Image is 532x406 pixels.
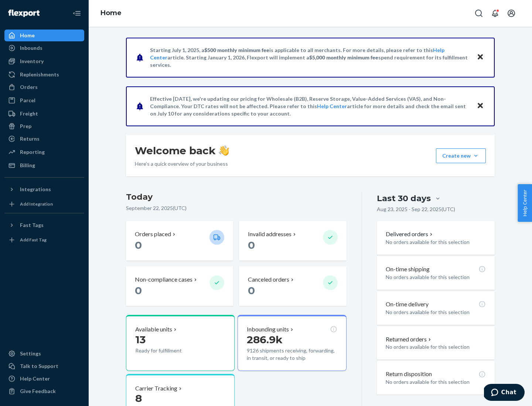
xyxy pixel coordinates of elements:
div: Add Fast Tag [20,237,47,243]
a: Inventory [4,55,84,67]
p: No orders available for this selection [386,309,486,316]
p: Starting July 1, 2025, a is applicable to all merchants. For more details, please refer to this a... [150,47,470,69]
p: Effective [DATE], we're updating our pricing for Wholesale (B2B), Reserve Storage, Value-Added Se... [150,95,470,117]
a: Replenishments [4,69,84,80]
h1: Welcome back [135,144,229,157]
div: Home [20,32,35,39]
div: Add Integration [20,201,53,207]
div: Settings [20,350,41,357]
button: Close [475,52,485,63]
a: Help Center [4,373,84,385]
span: $5,000 monthly minimum fee [309,54,378,61]
button: Give Feedback [4,385,84,397]
button: Create new [436,148,486,163]
a: Settings [4,348,84,359]
a: Parcel [4,94,84,106]
button: Help Center [518,184,532,222]
button: Orders placed 0 [126,221,233,261]
div: Replenishments [20,71,59,78]
button: Close Navigation [69,6,84,21]
div: Orders [20,83,38,91]
button: Open notifications [488,6,502,21]
a: Add Fast Tag [4,234,84,246]
div: Inventory [20,58,44,65]
div: Reporting [20,148,45,156]
img: hand-wave emoji [219,145,229,156]
div: Last 30 days [377,193,431,204]
button: Returned orders [386,335,433,344]
p: No orders available for this selection [386,343,486,351]
a: Reporting [4,146,84,158]
button: Delivered orders [386,230,434,238]
span: 13 [135,333,146,346]
p: Ready for fulfillment [135,347,204,354]
a: Home [4,30,84,41]
p: Return disposition [386,370,432,378]
button: Fast Tags [4,219,84,231]
div: Integrations [20,186,51,193]
ol: breadcrumbs [95,3,127,24]
a: Orders [4,81,84,93]
div: Returns [20,135,40,142]
p: On-time shipping [386,265,430,273]
div: Fast Tags [20,221,44,229]
p: Available units [135,325,172,334]
button: Invalid addresses 0 [239,221,346,261]
div: Prep [20,123,31,130]
div: Parcel [20,97,35,104]
p: Canceled orders [248,275,289,284]
a: Home [100,9,122,17]
p: 9126 shipments receiving, forwarding, in transit, or ready to ship [247,347,337,362]
iframe: Opens a widget where you can chat to one of our agents [484,384,525,402]
p: No orders available for this selection [386,238,486,246]
span: $500 monthly minimum fee [204,47,269,53]
span: 8 [135,392,142,405]
div: Help Center [20,375,50,382]
span: 0 [135,239,142,251]
button: Open account menu [504,6,519,21]
span: 0 [248,239,255,251]
button: Talk to Support [4,360,84,372]
div: Inbounds [20,44,42,52]
a: Add Integration [4,198,84,210]
p: Orders placed [135,230,171,238]
p: Aug 23, 2025 - Sep 22, 2025 ( UTC ) [377,206,455,213]
p: Non-compliance cases [135,275,192,284]
div: Talk to Support [20,362,58,370]
button: Close [475,101,485,111]
button: Integrations [4,183,84,195]
a: Billing [4,159,84,171]
p: No orders available for this selection [386,378,486,386]
p: Carrier Tracking [135,384,177,393]
p: Inbounding units [247,325,289,334]
button: Available units13Ready for fulfillment [126,315,235,371]
p: Here’s a quick overview of your business [135,160,229,168]
div: Give Feedback [20,388,56,395]
a: Help Center [317,103,347,109]
div: Billing [20,162,35,169]
button: Canceled orders 0 [239,266,346,306]
img: Flexport logo [8,10,40,17]
a: Prep [4,120,84,132]
a: Inbounds [4,42,84,54]
p: No orders available for this selection [386,273,486,281]
h3: Today [126,191,347,203]
button: Open Search Box [471,6,486,21]
p: September 22, 2025 ( UTC ) [126,204,347,212]
p: Invalid addresses [248,230,291,238]
span: 0 [248,284,255,297]
p: On-time delivery [386,300,429,309]
a: Returns [4,133,84,145]
div: Freight [20,110,38,117]
span: 286.9k [247,333,283,346]
span: 0 [135,284,142,297]
a: Freight [4,108,84,120]
button: Non-compliance cases 0 [126,266,233,306]
button: Inbounding units286.9k9126 shipments receiving, forwarding, in transit, or ready to ship [238,315,346,371]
